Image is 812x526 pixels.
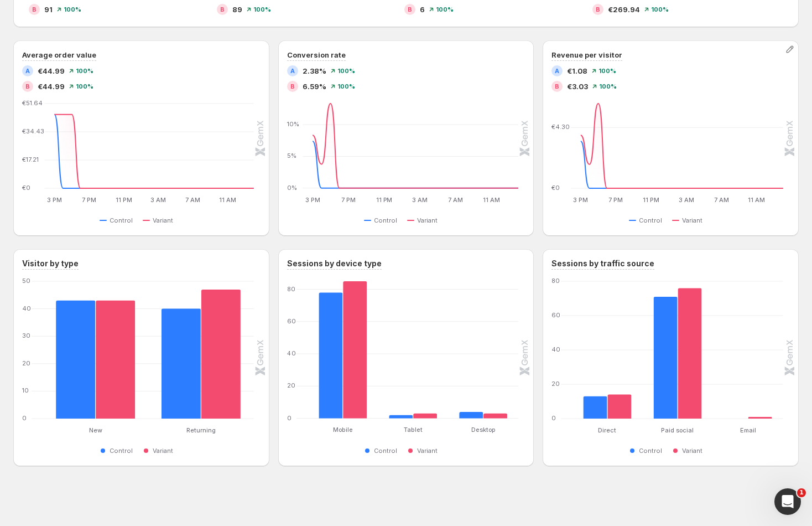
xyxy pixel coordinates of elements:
text: 11 AM [748,196,766,204]
span: Variant [153,446,173,455]
button: Control [364,214,402,227]
button: Variant [407,214,442,227]
span: Variant [682,216,702,225]
text: 7 PM [341,196,356,204]
span: 100% [337,83,355,90]
h2: B [32,6,37,13]
rect: Variant 3 [483,387,507,419]
g: Desktop: Control 4,Variant 3 [448,281,518,419]
text: 3 AM [150,196,166,204]
text: €0 [551,184,560,192]
g: Paid social: Control 71,Variant 76 [643,281,713,419]
span: €269.94 [608,4,640,15]
text: €51.64 [22,99,43,107]
text: 11 AM [219,196,236,204]
rect: Variant 3 [413,387,437,419]
text: 3 PM [574,196,589,204]
h2: B [555,83,559,90]
rect: Variant 14 [607,368,631,419]
text: 40 [551,345,560,353]
g: Returning: Control 40,Variant 47 [148,281,254,419]
span: 6.59% [303,81,326,92]
button: Control [100,444,137,457]
text: Direct [598,426,617,434]
iframe: Intercom live chat [774,488,801,515]
text: 7 AM [448,196,463,204]
text: Paid social [662,426,694,434]
span: Control [110,446,133,455]
text: 0 [287,414,292,422]
span: 91 [44,4,53,15]
span: 100% [337,68,355,74]
span: 100% [436,6,454,13]
span: €3.03 [567,81,588,92]
text: Desktop [471,426,496,434]
h3: Revenue per visitor [551,49,622,60]
text: 30 [22,332,30,339]
span: Variant [417,446,438,455]
h3: Conversion rate [287,49,346,60]
text: 11 PM [643,196,659,204]
text: 3 AM [412,196,428,204]
h3: Sessions by traffic source [551,258,654,269]
text: 40 [287,349,296,357]
rect: Variant 85 [343,281,367,419]
text: 0 [551,414,556,422]
rect: Control 43 [56,281,96,419]
button: Control [364,444,402,457]
span: €1.08 [567,65,587,76]
h2: B [596,6,600,13]
span: Control [374,446,397,455]
text: Email [740,426,756,434]
span: Control [639,446,662,455]
text: 3 PM [305,196,320,204]
button: Variant [407,444,442,457]
span: 2.38% [303,65,326,76]
button: Variant [672,214,707,227]
h2: B [408,6,412,13]
span: 1 [797,488,806,497]
rect: Control 4 [459,385,483,419]
text: Returning [186,426,216,434]
span: 100% [76,83,93,90]
text: 40 [22,305,31,312]
rect: Variant 47 [201,281,241,419]
span: 100% [253,6,271,13]
g: Direct: Control 13,Variant 14 [572,281,643,419]
text: €4.30 [551,123,570,131]
span: 89 [232,4,242,15]
text: 20 [287,382,295,390]
g: Mobile: Control 78,Variant 85 [308,281,378,419]
text: 60 [287,317,296,325]
span: Variant [682,446,702,455]
span: 100% [599,83,617,90]
rect: Variant 1 [748,390,772,419]
text: 80 [551,277,560,285]
button: Control [629,214,667,227]
text: €34.43 [22,127,44,135]
text: 7 AM [185,196,200,204]
h3: Sessions by device type [287,258,382,269]
text: 7 AM [714,196,729,204]
text: 11 PM [376,196,392,204]
h2: B [25,83,30,90]
text: 20 [551,380,560,388]
text: 3 PM [47,196,62,204]
h2: B [220,6,225,13]
span: 100% [598,68,616,74]
span: €44.99 [38,81,65,92]
button: Variant [143,444,178,457]
span: €44.99 [38,65,65,76]
h3: Average order value [22,49,96,60]
button: Control [100,214,137,227]
text: 11 AM [483,196,500,204]
rect: Control 78 [319,281,342,419]
rect: Variant 43 [96,281,136,419]
span: 100% [651,6,669,13]
span: Control [374,216,397,225]
text: 11 PM [116,196,132,204]
text: 60 [551,311,560,319]
text: 7 PM [82,196,96,204]
h2: A [290,68,295,74]
text: €0 [22,184,30,192]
